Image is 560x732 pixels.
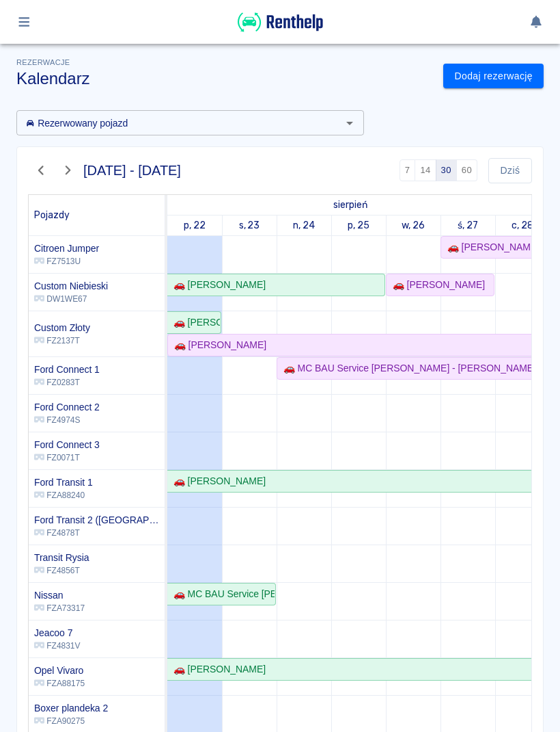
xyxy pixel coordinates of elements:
h6: Custom Złoty [34,321,90,335]
p: DW1WE67 [34,293,108,305]
a: 23 sierpnia 2025 [236,215,264,235]
button: 7 dni [400,159,416,181]
h6: Transit Rysia [34,551,89,564]
a: 25 sierpnia 2025 [344,215,373,235]
h6: Nissan [34,588,85,602]
p: FZ4878T [34,527,159,539]
p: FZ2137T [34,335,90,347]
h6: Ford Transit 2 (Niemcy) [34,513,159,527]
h3: Kalendarz [16,69,432,88]
p: FZA88240 [34,489,93,501]
a: 22 sierpnia 2025 [180,215,209,235]
p: FZA88175 [34,677,85,690]
a: Dodaj rezerwację [443,64,544,89]
div: 🚗 [PERSON_NAME] [442,240,540,254]
span: Pojazdy [34,209,70,221]
h6: Ford Connect 2 [34,400,100,414]
h6: Ford Connect 1 [34,363,100,376]
button: 14 dni [415,159,436,181]
h6: Opel Vivaro [34,664,85,677]
a: 27 sierpnia 2025 [454,215,481,235]
p: FZA73317 [34,602,85,614]
div: 🚗 [PERSON_NAME] [387,278,485,292]
a: 26 sierpnia 2025 [398,215,428,235]
input: Wyszukaj i wybierz pojazdy... [20,114,337,131]
button: Dziś [488,158,532,183]
a: Renthelp logo [238,25,323,36]
div: 🚗 [PERSON_NAME] [168,278,266,292]
p: FZ0283T [34,376,100,389]
h6: Ford Transit 1 [34,475,93,489]
h6: Citroen Jumper [34,241,99,255]
h6: Ford Connect 3 [34,438,100,452]
span: Rezerwacje [16,58,70,66]
p: FZA90275 [34,715,108,727]
p: FZ4974S [34,414,100,426]
a: 24 sierpnia 2025 [290,215,318,235]
h6: Jeacoo 7 [34,626,80,640]
div: 🚗 [PERSON_NAME] [169,338,266,352]
p: FZ4831V [34,640,80,652]
p: FZ0071T [34,452,100,464]
h6: Boxer plandeka 2 [34,701,108,715]
button: 60 dni [456,159,477,181]
button: 30 dni [436,159,457,181]
img: Renthelp logo [238,11,323,34]
div: 🚗 [PERSON_NAME] [168,315,220,330]
button: Otwórz [340,114,359,133]
p: FZ4856T [34,564,89,577]
h6: Custom Niebieski [34,279,108,293]
h4: [DATE] - [DATE] [83,162,181,179]
div: 🚗 [PERSON_NAME] [168,474,266,488]
p: FZ7513U [34,255,99,267]
a: 22 sierpnia 2025 [330,195,371,215]
div: 🚗 MC BAU Service [PERSON_NAME] - [PERSON_NAME] [168,587,275,601]
div: 🚗 [PERSON_NAME] [168,662,266,677]
div: 🚗 MC BAU Service [PERSON_NAME] - [PERSON_NAME] [278,361,536,376]
a: 28 sierpnia 2025 [508,215,537,235]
